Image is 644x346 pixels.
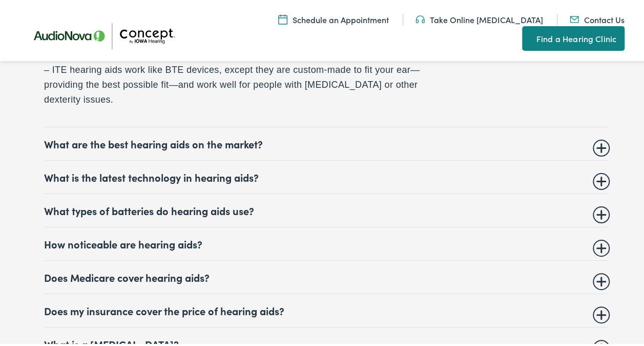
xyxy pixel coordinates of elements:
a: Schedule an Appointment [278,12,389,23]
img: utility icon [522,30,531,43]
summary: What are the best hearing aids on the market? [44,136,608,148]
img: utility icon [570,12,579,23]
summary: Does Medicare cover hearing aids? [44,269,608,281]
summary: What is the latest technology in hearing aids? [44,169,608,181]
img: A calendar icon to schedule an appointment at Concept by Iowa Hearing. [278,12,287,23]
summary: What types of batteries do hearing aids use? [44,202,608,215]
img: utility icon [416,12,425,23]
a: Find a Hearing Clinic [522,24,625,49]
a: Contact Us [570,12,625,23]
summary: How noticeable are hearing aids? [44,236,608,248]
p: – BTE hearing aids provide maximum amplification with minimal feedback. – ITE hearing aids work l... [44,46,439,105]
summary: Does my insurance cover the price of hearing aids? [44,302,608,315]
a: Take Online [MEDICAL_DATA] [416,12,543,23]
